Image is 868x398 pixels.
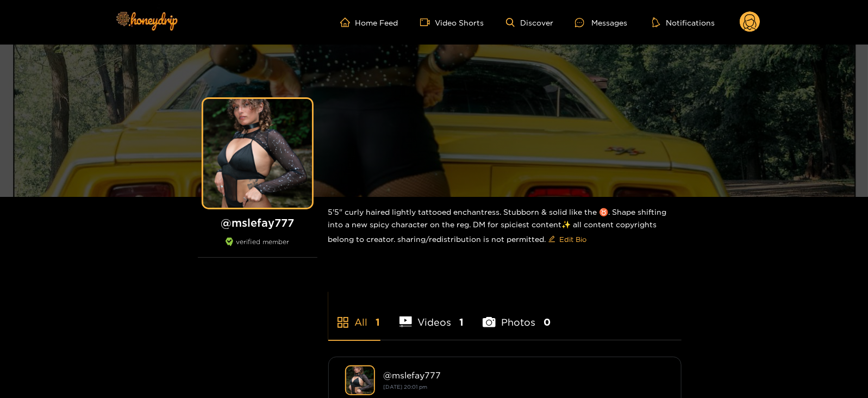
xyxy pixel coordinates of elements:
[483,291,551,340] li: Photos
[506,18,553,27] a: Discover
[345,365,375,395] img: mslefay777
[198,238,317,258] div: verified member
[548,235,555,244] span: edit
[340,17,398,27] a: Home Feed
[546,231,589,248] button: editEdit Bio
[336,316,349,329] span: appstore
[376,315,380,329] span: 1
[328,197,682,257] div: 5'5" curly haired lightly tattooed enchantress. Stubborn & solid like the ♉️. Shape shifting into...
[649,17,718,28] button: Notifications
[399,291,464,340] li: Videos
[340,17,355,27] span: home
[420,17,484,27] a: Video Shorts
[575,16,627,29] div: Messages
[420,17,435,27] span: video-camera
[384,370,665,380] div: @ mslefay777
[328,291,380,340] li: All
[198,216,317,229] h1: @ mslefay777
[560,234,587,245] span: Edit Bio
[384,384,428,390] small: [DATE] 20:01 pm
[459,315,464,329] span: 1
[544,315,551,329] span: 0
